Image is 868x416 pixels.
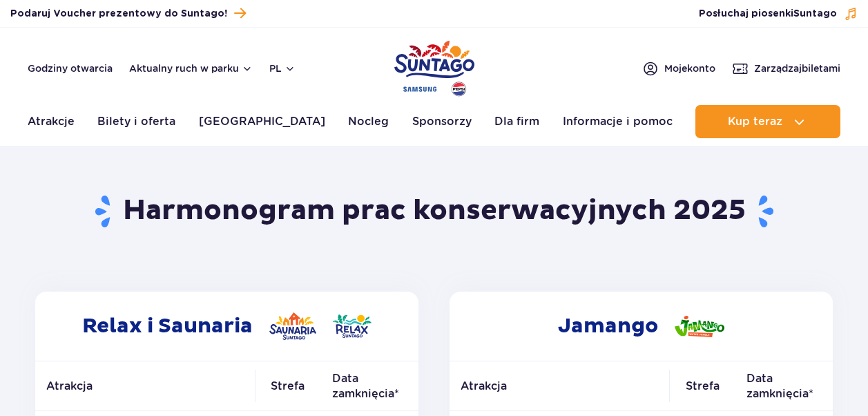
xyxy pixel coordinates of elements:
th: Strefa [255,361,321,411]
th: Atrakcja [450,361,669,411]
h2: Jamango [450,292,833,361]
span: Zarządzaj biletami [754,62,840,75]
button: Kup teraz [695,105,840,138]
h1: Harmonogram prac konserwacyjnych 2025 [30,193,838,229]
th: Atrakcja [35,361,255,411]
th: Strefa [669,361,735,411]
th: Data zamknięcia* [321,361,418,411]
button: pl [269,62,296,75]
span: Kup teraz [728,115,782,128]
a: Mojekonto [642,60,715,77]
a: Atrakcje [28,105,75,138]
span: Posłuchaj piosenki [699,7,837,21]
a: Bilety i oferta [97,105,175,138]
button: Aktualny ruch w parku [129,63,253,74]
img: Jamango [675,316,724,337]
a: Dla firm [494,105,539,138]
span: Moje konto [664,62,715,75]
th: Data zamknięcia* [735,361,833,411]
span: Suntago [793,9,837,19]
a: Park of Poland [394,35,474,98]
a: Nocleg [348,105,389,138]
span: Podaruj Voucher prezentowy do Suntago! [10,7,227,21]
h2: Relax i Saunaria [35,292,418,361]
a: [GEOGRAPHIC_DATA] [199,105,325,138]
a: Sponsorzy [412,105,472,138]
img: Saunaria [269,312,316,340]
img: Relax [333,314,372,338]
a: Podaruj Voucher prezentowy do Suntago! [10,4,246,23]
button: Posłuchaj piosenkiSuntago [699,7,858,21]
a: Godziny otwarcia [28,62,113,75]
a: Zarządzajbiletami [732,60,840,77]
a: Informacje i pomoc [563,105,673,138]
